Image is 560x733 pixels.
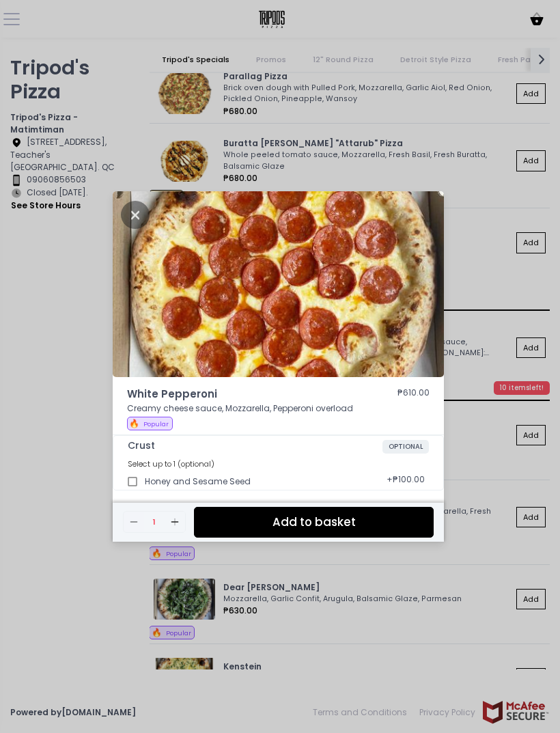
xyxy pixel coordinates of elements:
span: White Pepperoni [127,387,354,402]
button: Close [121,208,150,220]
div: ₱610.00 [397,387,430,402]
span: 🔥 [129,417,139,429]
p: Creamy cheese sauce, Mozzarella, Pepperoni overload [127,402,430,415]
span: Select up to 1 (optional) [128,458,214,469]
img: White Pepperoni [113,191,444,377]
span: OPTIONAL [382,440,429,454]
button: Add to basket [194,507,434,538]
span: Crust [128,440,382,452]
span: Popular [143,419,169,428]
div: + ₱100.00 [382,469,429,494]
